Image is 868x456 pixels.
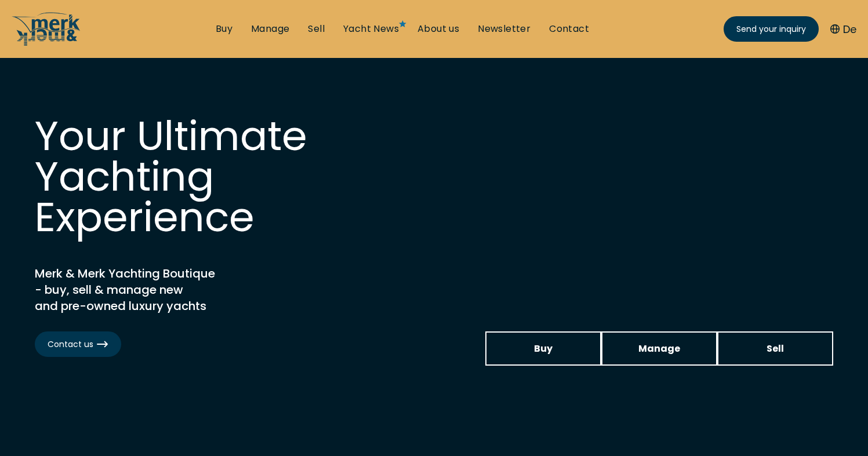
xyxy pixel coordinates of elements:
a: Newsletter [478,23,531,35]
a: Sell [717,331,833,366]
h1: Your Ultimate Yachting Experience [35,116,383,238]
span: Manage [638,341,680,356]
a: Contact us [35,331,121,357]
h2: Merk & Merk Yachting Boutique - buy, sell & manage new and pre-owned luxury yachts [35,265,325,314]
span: Sell [767,341,784,356]
a: Send your inquiry [724,16,819,42]
a: Contact [549,23,589,35]
a: Manage [601,331,717,366]
a: Sell [308,23,325,35]
a: Buy [485,331,601,366]
button: De [830,21,856,37]
a: Manage [251,23,289,35]
span: Buy [534,341,553,356]
span: Contact us [48,338,108,351]
a: About us [417,23,459,35]
span: Send your inquiry [736,23,806,35]
a: Yacht News [343,23,399,35]
a: Buy [216,23,233,35]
